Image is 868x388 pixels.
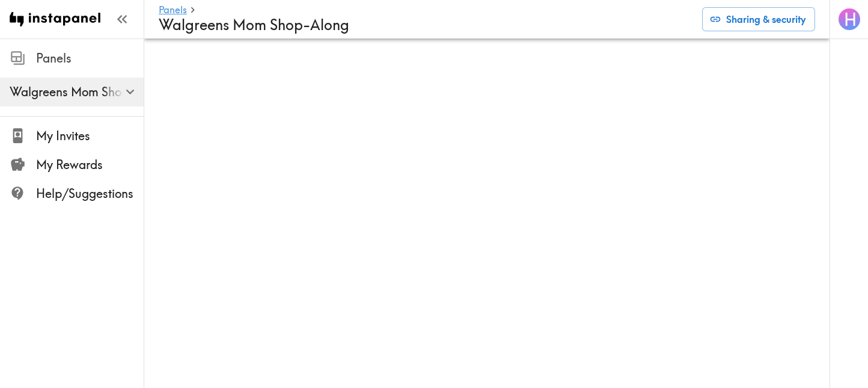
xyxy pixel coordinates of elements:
[36,128,144,144] span: My Invites
[844,9,857,30] span: H
[837,7,861,31] button: H
[36,50,144,67] span: Panels
[159,5,187,16] a: Panels
[702,7,815,31] button: Sharing & security
[10,84,144,100] span: Walgreens Mom Shop-Along
[159,16,692,34] h4: Walgreens Mom Shop-Along
[36,156,144,173] span: My Rewards
[36,185,144,202] span: Help/Suggestions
